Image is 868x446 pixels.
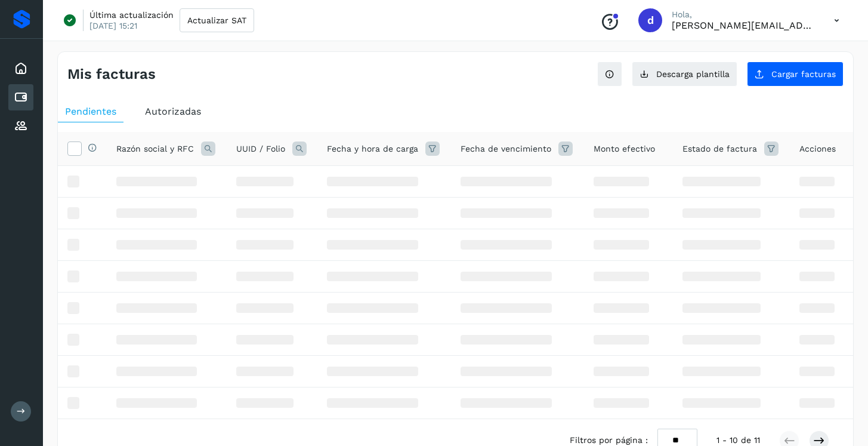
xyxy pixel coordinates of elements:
[594,143,655,155] span: Monto efectivo
[771,70,836,78] span: Cargar facturas
[461,143,551,155] span: Fecha de vencimiento
[8,113,33,139] div: Proveedores
[236,143,285,155] span: UUID / Folio
[327,143,418,155] span: Fecha y hora de carga
[747,61,844,87] button: Cargar facturas
[145,106,201,117] span: Autorizadas
[672,10,815,20] p: Hola,
[116,143,194,155] span: Razón social y RFC
[89,20,137,31] p: [DATE] 15:21
[632,61,737,87] button: Descarga plantilla
[682,143,757,155] span: Estado de factura
[89,10,174,20] p: Última actualización
[8,84,33,110] div: Cuentas por pagar
[672,20,815,31] p: diego@cubbo.com
[180,8,254,32] button: Actualizar SAT
[65,106,116,117] span: Pendientes
[799,143,836,155] span: Acciones
[187,16,246,24] span: Actualizar SAT
[67,66,156,83] h4: Mis facturas
[656,70,730,78] span: Descarga plantilla
[8,56,33,82] div: Inicio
